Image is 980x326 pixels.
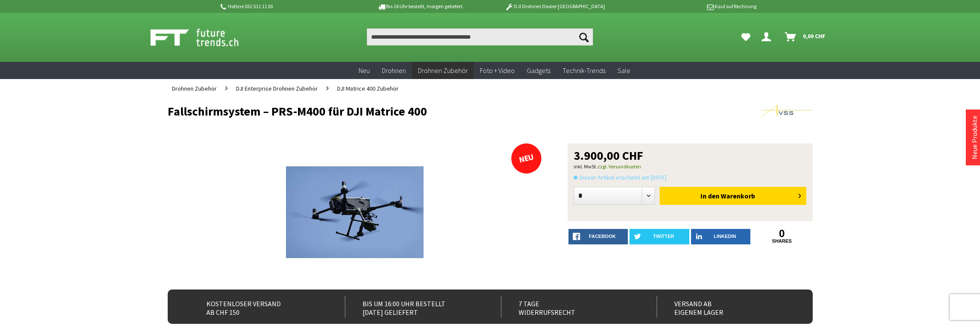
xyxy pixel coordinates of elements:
a: Neu [353,62,376,79]
a: twitter [630,229,689,244]
span: Drohnen Zubehör [418,66,468,75]
a: Drohnen Zubehör [412,62,474,79]
p: DJI Drohnen Dealer [GEOGRAPHIC_DATA] [488,1,622,12]
img: AVSS [761,105,813,117]
span: Sale [617,66,630,75]
a: Gadgets [521,62,556,79]
a: Warenkorb [781,28,830,46]
a: facebook [568,229,628,244]
p: Hotline 032 511 11 03 [219,1,353,12]
a: Foto + Video [474,62,521,79]
div: Bis um 16:00 Uhr bestellt [DATE] geliefert [345,296,482,317]
span: facebook [589,234,616,239]
a: zzgl. Versandkosten [597,163,641,170]
p: inkl. MwSt. [574,161,807,172]
a: DJI Matrice 400 Zubehör [333,79,403,98]
span: Foto + Video [480,66,515,75]
p: Bis 16 Uhr bestellt, morgen geliefert. [353,1,488,12]
h1: Fallschirmsystem – PRS-M400 für DJI Matrice 400 [168,105,684,118]
div: Kostenloser Versand ab CHF 150 [189,296,326,317]
a: DJI Enterprise Drohnen Zubehör [232,79,322,98]
p: Kauf auf Rechnung [622,1,756,12]
a: Sale [611,62,636,79]
a: Drohnen [376,62,412,79]
span: DJI Enterprise Drohnen Zubehör [236,85,318,92]
img: Fallschirmsystem – PRS-M400 für DJI Matrice 400 [286,143,424,281]
span: Drohnen Zubehör [172,85,217,92]
a: Meine Favoriten [737,28,755,46]
div: 7 Tage Widerrufsrecht [501,296,638,317]
img: Shop Futuretrends - zur Startseite wechseln [151,27,258,48]
span: Neu [359,66,370,75]
a: Neue Produkte [970,116,979,159]
span: Technik-Trends [562,66,605,75]
span: Warenkorb [721,192,755,200]
span: 0,00 CHF [803,29,826,43]
span: Gadgets [527,66,550,75]
a: shares [752,238,812,244]
a: Drohnen Zubehör [168,79,221,98]
span: DJI Matrice 400 Zubehör [337,85,399,92]
button: In den Warenkorb [660,187,806,205]
span: 3.900,00 CHF [574,149,643,161]
span: LinkedIn [714,234,736,239]
span: In den [700,192,719,200]
span: twitter [653,234,674,239]
a: Dein Konto [758,28,778,46]
span: Dieser Artikel erscheint am [DATE] [574,172,667,183]
span: Drohnen [382,66,406,75]
a: LinkedIn [691,229,751,244]
div: Versand ab eigenem Lager [657,296,794,317]
a: Technik-Trends [556,62,611,79]
input: Produkt, Marke, Kategorie, EAN, Artikelnummer… [367,28,593,46]
button: Suchen [575,28,593,46]
a: 0 [752,229,812,238]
